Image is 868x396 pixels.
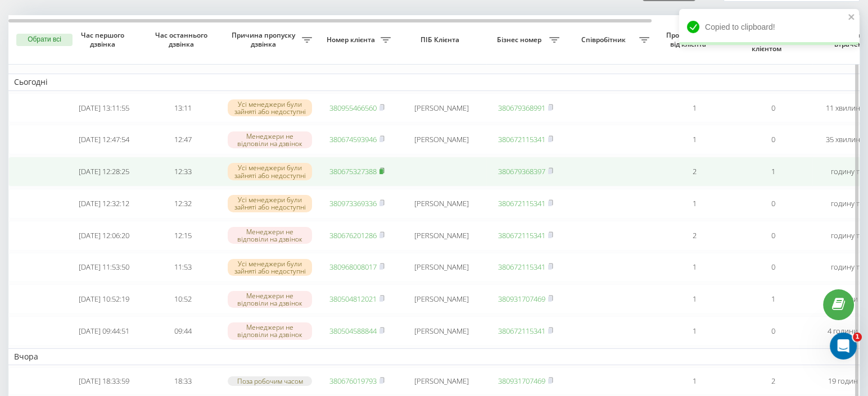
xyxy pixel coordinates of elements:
span: Номер клієнта [323,35,381,44]
div: Усі менеджери були зайняті або недоступні [228,99,312,116]
a: 380973369336 [329,198,377,208]
td: 18:33 [143,367,222,395]
div: Поза робочим часом [228,376,312,386]
a: 380504588844 [329,326,377,336]
td: [PERSON_NAME] [396,93,486,123]
a: 380672115341 [498,262,545,272]
td: [PERSON_NAME] [396,367,486,395]
a: 380931707469 [498,376,545,386]
span: Кількість спроб зв'язатись з клієнтом [739,26,797,53]
div: Усі менеджери були зайняті або недоступні [228,195,312,212]
a: 380931707469 [498,294,545,304]
span: Пропущених від клієнта [661,31,718,48]
td: [PERSON_NAME] [396,221,486,251]
div: Усі менеджери були зайняті або недоступні [228,163,312,180]
a: 380672115341 [498,326,545,336]
td: 1 [655,316,734,346]
td: 2 [655,221,734,251]
td: [DATE] 13:11:55 [65,93,143,123]
td: [DATE] 11:53:50 [65,253,143,283]
a: 380955466560 [329,103,377,113]
div: Copied to clipboard! [679,9,859,45]
a: 380672115341 [498,198,545,208]
td: 1 [734,157,812,186]
div: Менеджери не відповіли на дзвінок [228,291,312,308]
td: [DATE] 12:06:20 [65,221,143,251]
a: 380675327388 [329,166,377,176]
td: 1 [655,189,734,219]
span: Час першого дзвінка [74,31,134,48]
td: 1 [655,284,734,314]
span: Причина пропуску дзвінка [228,31,302,48]
span: Бізнес номер [492,35,549,44]
td: 09:44 [143,316,222,346]
td: 0 [734,189,812,219]
span: 1 [853,333,862,342]
td: 1 [655,125,734,154]
td: [PERSON_NAME] [396,125,486,154]
div: Усі менеджери були зайняті або недоступні [228,259,312,276]
td: 0 [734,125,812,154]
a: 380672115341 [498,230,545,240]
td: [PERSON_NAME] [396,189,486,219]
a: 380676019793 [329,376,377,386]
td: 12:32 [143,189,222,219]
td: 11:53 [143,253,222,283]
td: [DATE] 12:47:54 [65,125,143,154]
div: Менеджери не відповіли на дзвінок [228,131,312,148]
td: 13:11 [143,93,222,123]
a: 380676201286 [329,230,377,240]
td: 0 [734,93,812,123]
a: 380672115341 [498,134,545,144]
td: [PERSON_NAME] [396,253,486,283]
td: 1 [655,367,734,395]
a: 380968008017 [329,262,377,272]
td: [PERSON_NAME] [396,284,486,314]
td: [DATE] 18:33:59 [65,367,143,395]
button: close [848,12,856,23]
td: 12:33 [143,157,222,186]
span: ПІБ Клієнта [406,35,477,44]
td: [DATE] 09:44:51 [65,316,143,346]
td: 2 [734,367,812,395]
button: Обрати всі [16,34,73,46]
td: [DATE] 12:28:25 [65,157,143,186]
td: 12:47 [143,125,222,154]
td: [PERSON_NAME] [396,316,486,346]
a: 380679368991 [498,103,545,113]
span: Час останнього дзвінка [152,31,213,48]
td: 1 [734,284,812,314]
span: Співробітник [571,35,639,44]
td: [DATE] 10:52:19 [65,284,143,314]
div: Менеджери не відповіли на дзвінок [228,227,312,244]
td: 2 [655,157,734,186]
a: 380504812021 [329,294,377,304]
div: Менеджери не відповіли на дзвінок [228,322,312,339]
td: 12:15 [143,221,222,251]
td: [DATE] 12:32:12 [65,189,143,219]
a: 380674593946 [329,134,377,144]
td: 0 [734,221,812,251]
td: 1 [655,253,734,283]
td: 0 [734,253,812,283]
td: 10:52 [143,284,222,314]
iframe: Intercom live chat [830,333,857,359]
td: 1 [655,93,734,123]
a: 380679368397 [498,166,545,176]
td: 0 [734,316,812,346]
